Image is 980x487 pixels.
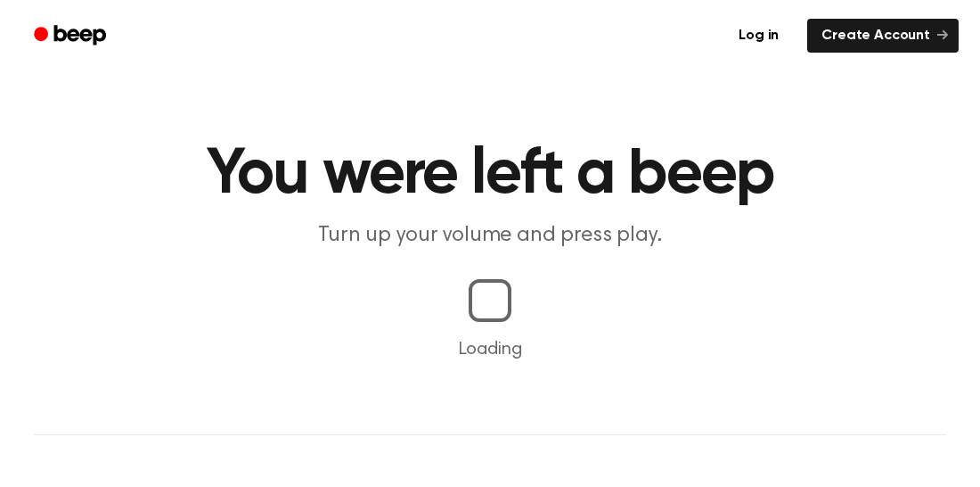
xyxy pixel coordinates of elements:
[34,143,946,207] h1: You were left a beep
[21,19,122,54] a: Beep
[807,19,959,53] a: Create Account
[148,221,832,251] p: Turn up your volume and press play.
[21,336,959,363] p: Loading
[721,15,796,56] a: Log in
